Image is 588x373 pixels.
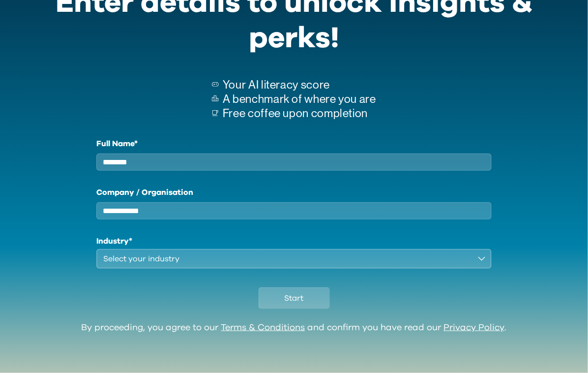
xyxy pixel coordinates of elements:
[82,323,507,334] div: By proceeding, you agree to our and confirm you have read our .
[96,138,492,150] label: Full Name*
[223,106,376,121] p: Free coffee upon completion
[444,323,505,332] a: Privacy Policy
[285,292,304,304] span: Start
[223,92,376,106] p: A benchmark of where you are
[223,78,376,92] p: Your AI literacy score
[103,253,471,265] div: Select your industry
[96,249,492,269] button: Select your industry
[96,235,492,247] h1: Industry*
[259,287,330,309] button: Start
[221,323,305,332] a: Terms & Conditions
[96,186,492,198] label: Company / Organisation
